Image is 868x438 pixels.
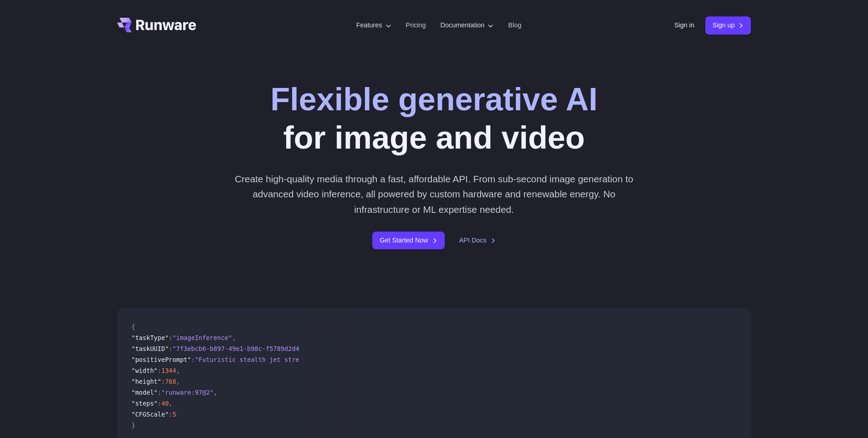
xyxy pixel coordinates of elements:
[176,378,180,385] span: ,
[173,345,314,352] span: "7f3ebcb6-b897-49e1-b98c-f5789d2d40d7"
[158,400,161,407] span: :
[169,334,172,341] span: :
[191,356,195,363] span: :
[372,232,444,249] a: Get Started Now
[132,411,169,418] span: "CFGScale"
[158,367,161,374] span: :
[508,20,521,31] a: Blog
[132,378,161,385] span: "height"
[132,345,169,352] span: "taskUUID"
[173,411,176,418] span: 5
[161,378,165,385] span: :
[132,400,158,407] span: "steps"
[356,20,391,31] label: Features
[132,356,191,363] span: "positivePrompt"
[232,334,236,341] span: ,
[132,334,169,341] span: "taskType"
[158,389,161,396] span: :
[231,171,637,217] p: Create high-quality media through a fast, affordable API. From sub-second image generation to adv...
[117,18,196,32] a: Go to /
[161,367,176,374] span: 1344
[132,367,158,374] span: "width"
[674,20,694,31] a: Sign in
[176,367,180,374] span: ,
[441,20,494,31] label: Documentation
[161,400,169,407] span: 40
[270,82,597,117] strong: Flexible generative AI
[195,356,534,363] span: "Futuristic stealth jet streaking through a neon-lit cityscape with glowing purple exhaust"
[132,389,158,396] span: "model"
[169,345,172,352] span: :
[161,389,214,396] span: "runware:97@2"
[214,389,217,396] span: ,
[169,400,172,407] span: ,
[406,20,426,31] a: Pricing
[173,334,232,341] span: "imageInference"
[705,16,751,34] a: Sign up
[165,378,176,385] span: 768
[270,80,597,157] h1: for image and video
[459,235,496,246] a: API Docs
[169,411,172,418] span: :
[132,422,135,429] span: }
[132,323,135,330] span: {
